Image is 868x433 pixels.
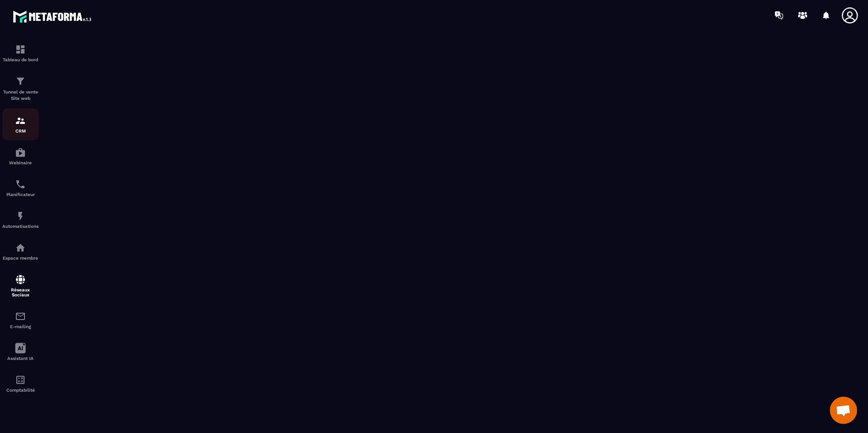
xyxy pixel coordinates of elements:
[15,44,26,55] img: formation
[15,242,26,253] img: automations
[2,256,39,261] p: Espace membre
[2,160,39,165] p: Webinaire
[2,388,39,393] p: Comptabilité
[15,211,26,221] img: automations
[13,8,94,25] img: logo
[15,76,26,87] img: formation
[2,236,39,267] a: automationsautomationsEspace membre
[2,267,39,304] a: social-networksocial-networkRéseaux Sociaux
[2,108,39,140] a: formationformationCRM
[2,287,39,297] p: Réseaux Sociaux
[2,224,39,229] p: Automatisations
[2,140,39,172] a: automationsautomationsWebinaire
[830,397,857,424] div: Ouvrir le chat
[15,179,26,190] img: scheduler
[2,89,39,102] p: Tunnel de vente Site web
[2,324,39,329] p: E-mailing
[15,147,26,158] img: automations
[2,368,39,399] a: accountantaccountantComptabilité
[2,128,39,133] p: CRM
[15,311,26,322] img: email
[2,69,39,108] a: formationformationTunnel de vente Site web
[15,374,26,385] img: accountant
[15,115,26,126] img: formation
[2,204,39,236] a: automationsautomationsAutomatisations
[2,37,39,69] a: formationformationTableau de bord
[2,192,39,197] p: Planificateur
[2,336,39,368] a: Assistant IA
[2,172,39,204] a: schedulerschedulerPlanificateur
[2,57,39,62] p: Tableau de bord
[2,304,39,336] a: emailemailE-mailing
[15,274,26,285] img: social-network
[2,356,39,361] p: Assistant IA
